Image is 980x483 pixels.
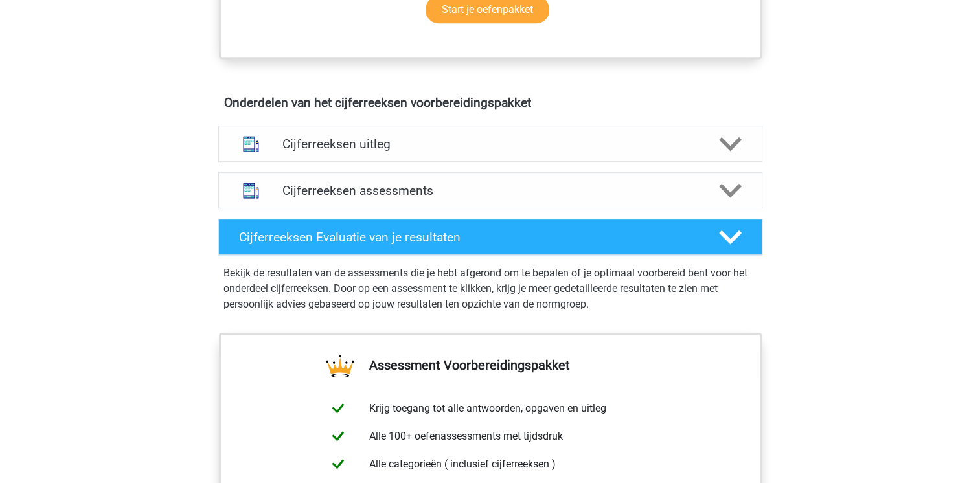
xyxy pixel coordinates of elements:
[234,174,268,207] img: cijferreeksen assessments
[223,265,757,312] p: Bekijk de resultaten van de assessments die je hebt afgerond om te bepalen of je optimaal voorber...
[239,230,698,245] h4: Cijferreeksen Evaluatie van je resultaten
[213,126,768,162] a: uitleg Cijferreeksen uitleg
[234,128,268,161] img: cijferreeksen uitleg
[213,219,768,255] a: Cijferreeksen Evaluatie van je resultaten
[224,95,757,110] h4: Onderdelen van het cijferreeksen voorbereidingspakket
[282,137,698,152] h4: Cijferreeksen uitleg
[213,172,768,208] a: assessments Cijferreeksen assessments
[282,183,698,198] h4: Cijferreeksen assessments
